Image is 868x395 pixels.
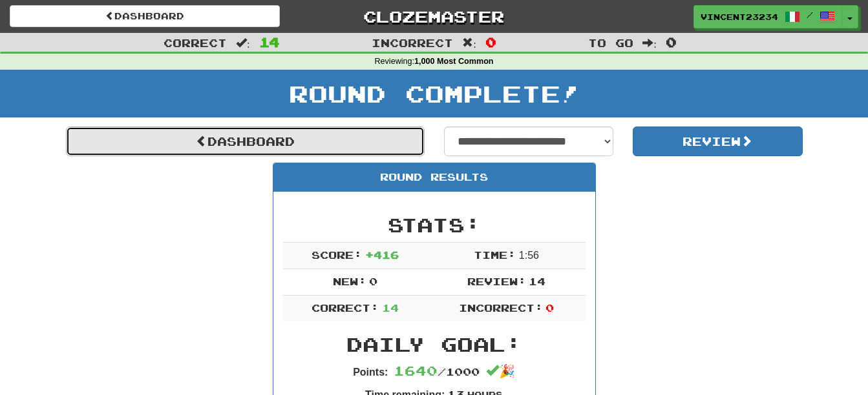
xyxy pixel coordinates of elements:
[382,301,399,314] span: 14
[588,36,633,49] span: To go
[462,37,476,48] span: :
[365,248,399,261] span: + 416
[394,365,480,378] span: / 1000
[283,334,586,355] h2: Daily Goal:
[273,163,595,192] div: Round Results
[519,250,539,261] span: 1 : 56
[312,248,362,261] span: Score:
[701,11,778,23] span: Vincent23234
[633,127,803,156] button: Review
[642,37,657,48] span: :
[666,34,677,50] span: 0
[474,248,516,261] span: Time:
[467,275,526,287] span: Review:
[259,34,280,50] span: 14
[459,301,543,314] span: Incorrect:
[236,37,250,48] span: :
[353,367,388,378] strong: Points:
[485,34,496,50] span: 0
[414,57,493,66] strong: 1,000 Most Common
[807,10,813,19] span: /
[283,214,586,236] h2: Stats:
[5,81,863,106] h1: Round Complete!
[164,36,227,49] span: Correct
[333,275,366,287] span: New:
[312,301,379,314] span: Correct:
[693,5,842,28] a: Vincent23234 /
[299,5,569,28] a: Clozemaster
[545,301,554,314] span: 0
[486,364,515,378] span: 🎉
[66,127,425,156] a: Dashboard
[369,275,377,287] span: 0
[10,5,280,27] a: Dashboard
[372,36,453,49] span: Incorrect
[529,275,545,287] span: 14
[394,363,438,378] span: 1640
